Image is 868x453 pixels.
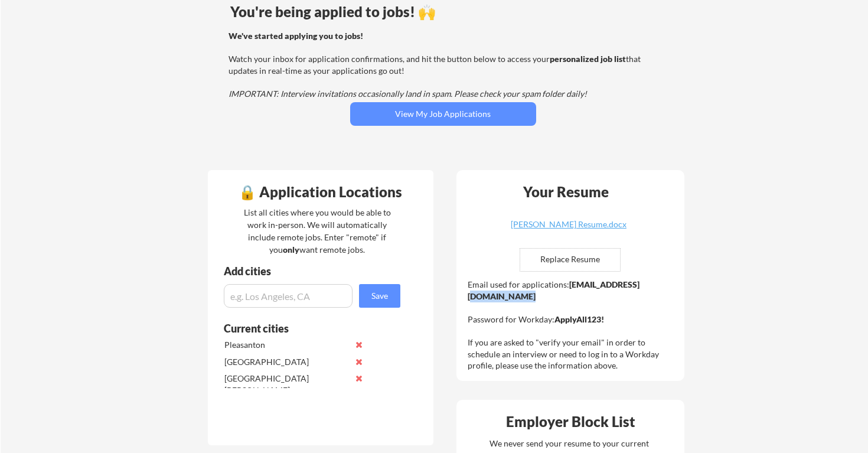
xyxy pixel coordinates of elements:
[224,373,349,396] div: [GEOGRAPHIC_DATA][PERSON_NAME]
[498,220,639,229] div: [PERSON_NAME] Resume.docx
[229,30,654,100] div: Watch your inbox for application confirmations, and hit the button below to access your that upda...
[229,31,363,41] strong: We've started applying you to jobs!
[224,356,349,368] div: [GEOGRAPHIC_DATA]
[211,185,430,199] div: 🔒 Application Locations
[224,339,349,351] div: Pleasanton
[550,54,626,64] strong: personalized job list
[468,279,676,371] div: Email used for applications: Password for Workday: If you are asked to "verify your email" in ord...
[554,314,604,324] strong: ApplyAll123!
[230,5,656,19] div: You're being applied to jobs! 🙌
[236,206,399,256] div: List all cities where you would be able to work in-person. We will automatically include remote j...
[224,284,353,308] input: e.g. Los Angeles, CA
[508,185,625,199] div: Your Resume
[468,279,639,301] strong: [EMAIL_ADDRESS][DOMAIN_NAME]
[283,245,299,255] strong: only
[498,220,639,239] a: [PERSON_NAME] Resume.docx
[461,415,681,429] div: Employer Block List
[224,323,387,334] div: Current cities
[359,284,400,308] button: Save
[350,102,536,126] button: View My Job Applications
[224,266,403,276] div: Add cities
[229,89,587,99] em: IMPORTANT: Interview invitations occasionally land in spam. Please check your spam folder daily!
